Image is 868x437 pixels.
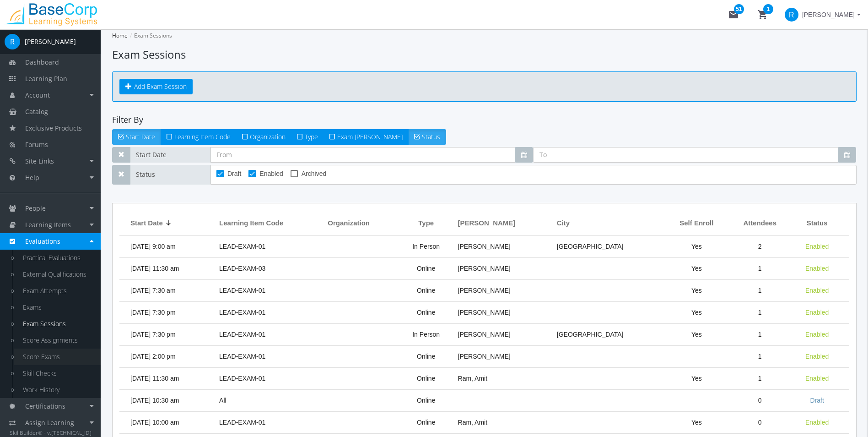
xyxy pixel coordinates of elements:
span: Ramchandani, Amit [458,309,511,316]
span: Enabled [805,287,829,294]
mat-icon: shopping_cart [757,9,768,20]
span: Aug 10, 2025 7:30 pm [130,331,176,338]
span: [PERSON_NAME] [802,6,855,23]
span: Status [422,132,440,141]
span: Yes [691,375,702,382]
div: [PERSON_NAME] [25,37,76,46]
span: [PERSON_NAME] [458,218,516,228]
span: Exclusive Products [25,124,82,132]
span: Dashboard [25,58,59,66]
span: Learning Item Code [174,132,231,141]
a: Score Exams [14,349,101,365]
span: Type [418,218,434,228]
span: Forums [25,140,48,149]
span: Edmonton [557,243,624,250]
span: Archived [302,168,326,179]
input: From [210,147,515,163]
span: Online [417,265,435,272]
span: Yes [691,331,702,338]
span: People [25,204,46,213]
span: Aug 8, 2025 2:00 pm [130,353,176,360]
span: Ram, Amit [458,375,488,382]
span: 1 [758,265,762,272]
span: Online [417,287,435,294]
span: Start Date [130,147,210,163]
span: Enabled [805,331,829,338]
span: Start Date [130,218,163,228]
span: 1 [758,375,762,382]
span: Yes [691,287,702,294]
span: LEAD-EXAM-01 [219,375,265,382]
span: Ramchandani, Amit [458,353,511,360]
span: Learning Plan [25,74,67,83]
span: All [219,397,226,404]
span: 1 [758,309,762,316]
a: Skill Checks [14,365,101,382]
span: Organization [328,218,370,228]
span: Organization [250,132,286,141]
span: 0 [758,397,762,404]
span: Certifications [25,402,65,410]
span: Enabled [805,309,829,316]
span: Enabled [805,375,829,382]
span: Apr 28, 2025 10:00 am [130,419,179,426]
span: R [785,8,798,22]
li: Exam Sessions [128,29,172,42]
span: Ramchandani, Amit [458,265,511,272]
span: Ramchandani, Amit [458,287,511,294]
span: Assign Learning [25,418,74,427]
span: Yes [691,265,702,272]
h1: Exam Sessions [112,47,857,62]
a: External Qualifications [14,266,101,283]
button: Add Exam Session [119,79,193,94]
span: Self Enroll [679,218,713,228]
span: R [5,34,20,49]
span: Enabled [805,353,829,360]
span: Enabled [805,419,829,426]
span: Status [807,218,828,228]
span: 1 [758,353,762,360]
a: Work History [14,382,101,398]
span: LEAD-EXAM-01 [219,243,265,250]
a: Home [112,32,128,39]
span: Draft [810,397,824,404]
span: Online [417,419,435,426]
mat-icon: mail [728,9,739,20]
span: Sept 5, 2025 9:00 am [130,243,176,250]
a: Exam Sessions [14,316,101,332]
span: 1 [758,331,762,338]
span: Apr 28, 2025 10:30 am [130,397,179,404]
span: Status [130,165,210,185]
span: Attendees [743,218,776,228]
span: Aug 11, 2025 7:30 am [130,287,176,294]
span: Online [417,375,435,382]
span: Learning Items [25,220,71,229]
span: Apr 28, 2025 11:30 am [130,375,179,382]
span: Ram, Amit [458,419,488,426]
span: Online [417,353,435,360]
span: Learning Item Code [219,218,283,228]
span: LEAD-EXAM-03 [219,265,265,272]
span: Ramchandani, Amit [458,243,511,250]
input: To [534,147,838,163]
span: Yes [691,243,702,250]
span: Evaluations [25,237,60,246]
span: In Person [412,243,440,250]
h4: Filter By [112,115,857,125]
span: LEAD-EXAM-01 [219,309,265,316]
span: Start Date [126,132,155,141]
a: Practical Evaluations [14,250,101,266]
a: Score Assignments [14,332,101,349]
span: Site Links [25,157,54,165]
span: Help [25,173,39,182]
span: Catalog [25,107,48,116]
span: Yes [691,419,702,426]
span: Aug 10, 2025 7:30 pm [130,309,176,316]
a: Exam Attempts [14,283,101,299]
span: 1 [758,287,762,294]
span: 0 [758,419,762,426]
span: Draft [227,168,241,179]
small: SkillBuilder® - v.[TECHNICAL_ID] [10,429,92,436]
span: Enabled [805,243,829,250]
span: Ramchandani, Amit [458,331,511,338]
